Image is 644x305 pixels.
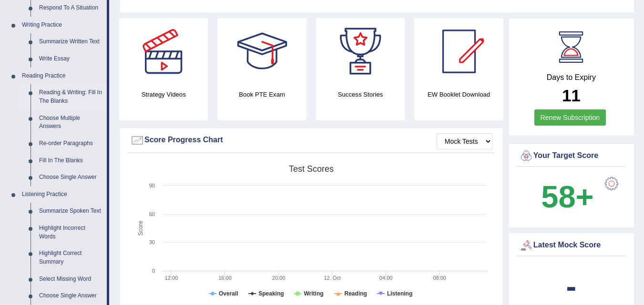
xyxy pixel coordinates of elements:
text: 60 [149,211,155,217]
a: Renew Subscription [534,109,606,126]
a: Highlight Incorrect Words [35,220,107,245]
a: Fill In The Blanks [35,152,107,169]
text: 08:00 [433,275,446,281]
a: Re-order Paragraphs [35,135,107,152]
text: 30 [149,239,155,245]
div: Your Target Score [519,149,624,163]
a: Choose Single Answer [35,169,107,186]
text: 90 [149,183,155,188]
text: 20:00 [272,275,286,281]
tspan: Speaking [258,290,284,297]
text: 16:00 [218,275,232,281]
h4: Success Stories [316,89,405,99]
tspan: Overall [219,290,238,297]
tspan: Listening [387,290,412,297]
b: - [566,269,577,304]
div: Score Progress Chart [130,133,492,148]
h4: EW Booklet Download [414,89,503,99]
tspan: Reading [345,290,367,297]
tspan: 12. Oct [324,275,340,281]
a: Choose Single Answer [35,287,107,305]
div: Latest Mock Score [519,238,624,253]
a: Reading Practice [18,68,107,85]
tspan: Score [137,221,144,236]
a: Select Missing Word [35,271,107,288]
tspan: Writing [304,290,323,297]
a: Listening Practice [18,186,107,203]
b: 58+ [541,179,593,214]
text: 12:00 [165,275,178,281]
h4: Strategy Videos [119,89,208,99]
a: Choose Multiple Answers [35,110,107,135]
a: Summarize Spoken Text [35,203,107,220]
h4: Days to Expiry [519,73,624,82]
a: Writing Practice [18,17,107,34]
b: 11 [562,86,581,105]
h4: Book PTE Exam [217,89,306,99]
text: 0 [152,268,155,274]
a: Reading & Writing: Fill In The Blanks [35,84,107,109]
a: Write Essay [35,50,107,68]
tspan: Test scores [289,164,334,174]
a: Summarize Written Text [35,33,107,50]
a: Highlight Correct Summary [35,245,107,270]
text: 04:00 [379,275,393,281]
